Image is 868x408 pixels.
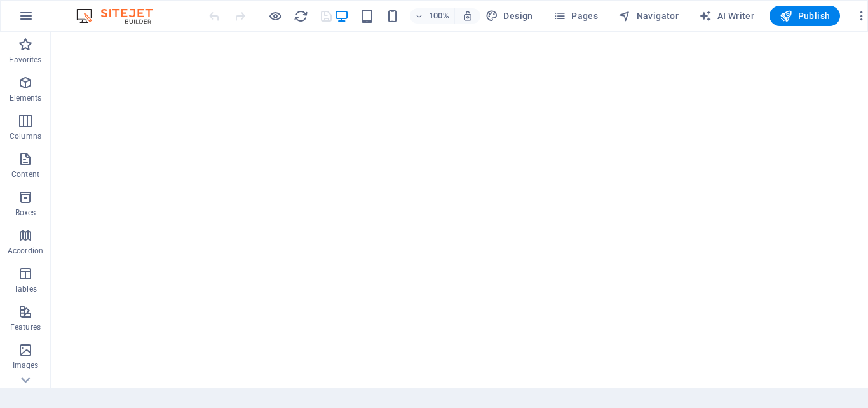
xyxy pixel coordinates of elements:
[293,8,308,24] button: reload
[429,8,449,24] h6: 100%
[11,169,39,179] p: Content
[462,10,473,22] i: On resize automatically adjust zoom level to fit chosen device.
[780,10,830,22] span: Publish
[13,360,39,370] p: Images
[10,131,41,141] p: Columns
[8,246,43,256] p: Accordion
[73,8,168,24] img: Editor Logo
[553,10,598,22] span: Pages
[14,284,37,294] p: Tables
[770,6,840,26] button: Publish
[268,8,283,24] button: Click here to leave preview mode and continue editing
[410,8,455,24] button: 100%
[10,93,42,103] p: Elements
[694,6,759,26] button: AI Writer
[9,55,41,65] p: Favorites
[480,6,538,26] button: Design
[10,322,41,332] p: Features
[15,208,36,218] p: Boxes
[485,10,533,22] span: Design
[294,9,308,24] i: Reload page
[699,10,754,22] span: AI Writer
[618,10,679,22] span: Navigator
[613,6,684,26] button: Navigator
[480,6,538,26] div: Design (Ctrl+Alt+Y)
[548,6,603,26] button: Pages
